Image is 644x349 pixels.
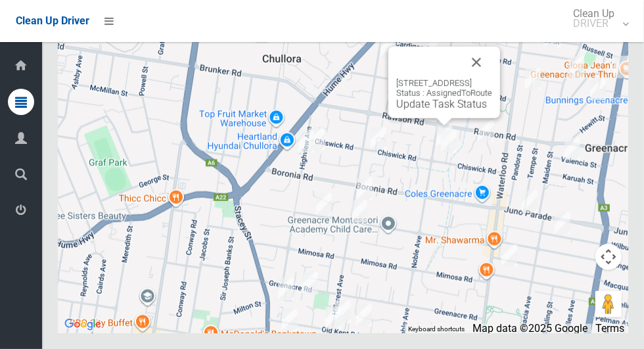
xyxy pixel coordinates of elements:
button: Drag Pegman onto the map to open Street View [595,291,622,317]
span: Map data ©2025 Google [472,322,587,335]
div: 45 Chiswick Road, GREENACRE NSW 2190<br>Status : AssignedToRoute<br><a href="/driver/booking/4779... [436,125,462,158]
div: 107 Chaseling Street, GREENACRE NSW 2190<br>Status : Collected<br><a href="/driver/booking/477506... [496,239,522,272]
span: Clean Up [566,9,628,28]
div: 35 Rea Street, GREENACRE NSW 2190<br>Status : Collected<br><a href="/driver/booking/476407/comple... [585,73,611,106]
div: 29 Valencia Street, GREENACRE NSW 2190<br>Status : Collected<br><a href="/driver/booking/478306/c... [559,133,586,166]
div: 94 Chiswick Road, GREENACRE NSW 2190<br>Status : AssignedToRoute<br><a href="/driver/booking/4797... [365,122,392,155]
button: Close [461,47,492,78]
div: 147 Wilbur Street, GREENACRE NSW 2190<br>Status : Collected<br><a href="/driver/booking/477863/co... [549,207,576,240]
div: 81 Highview Avenue, GREENACRE NSW 2190<br>Status : AssignedToRoute<br><a href="/driver/booking/47... [304,123,330,156]
a: Terms (opens in new tab) [595,322,624,335]
img: Google [61,316,104,333]
div: 173 Noble Avenue, GREENACRE NSW 2190<br>Status : AssignedToRoute<br><a href="/driver/booking/4781... [431,120,457,153]
div: 136 Roberts Road, GREENACRE NSW 2190<br>Status : Collected<br><a href="/driver/booking/477236/com... [609,51,635,83]
div: 221 Old Kent Road, GREENACRE NSW 2190<br>Status : Collected<br><a href="/driver/booking/472512/co... [273,273,299,306]
div: 99 Hillcrest Avenue, GREENACRE NSW 2190<br>Status : AssignedToRoute<br><a href="/driver/booking/4... [352,173,378,206]
div: 190 Juno Parade, GREENACRE NSW 2190<br>Status : AssignedToRoute<br><a href="/driver/booking/47838... [517,185,543,218]
div: [STREET_ADDRESS] Status : AssignedToRoute [396,78,492,110]
small: DRIVER [573,18,614,28]
a: Click to see this area on Google Maps [61,316,104,333]
button: Map camera controls [595,244,622,270]
div: 14 Pandora Street, GREENACRE NSW 2190<br>Status : Collected<br><a href="/driver/booking/477765/co... [520,63,546,96]
div: 15 Hillcrest Avenue, GREENACRE NSW 2190<br>Status : Collected<br><a href="/driver/booking/476644/... [375,30,402,63]
div: 144 Banksia Road, GREENACRE NSW 2190<br>Status : AssignedToRoute<br><a href="/driver/booking/4770... [311,188,337,221]
div: 1/136 Greenacre Road, GREENACRE NSW 2190<br>Status : AssignedToRoute<br><a href="/driver/booking/... [297,267,323,300]
div: 224 Old Kent Road, GREENACRE NSW 2190<br>Status : Collected<br><a href="/driver/booking/477830/co... [277,304,303,337]
div: 161 Old Kent Road, GREENACRE NSW 2190<br>Status : Collected<br><a href="/driver/booking/475561/co... [351,299,377,332]
div: 13A Jacqueline Crescent, GREENACRE NSW 2190<br>Status : Collected<br><a href="/driver/booking/476... [473,114,499,147]
div: 165 Hillcrest Avenue, GREENACRE NSW 2190<br>Status : AssignedToRoute<br><a href="/driver/booking/... [330,295,356,328]
span: Clean Up Driver [16,14,89,27]
div: 114 Banksia Road, GREENACRE NSW 2190<br>Status : AssignedToRoute<br><a href="/driver/booking/4775... [346,195,373,228]
div: 190 Old Kent Road, GREENACRE NSW 2190<br>Status : Collected<br><a href="/driver/booking/480274/co... [320,302,346,335]
div: 49 Maiden Street, GREENACRE NSW 2190<br>Status : Collected<br><a href="/driver/booking/474909/com... [563,51,589,84]
a: Update Task Status [396,98,487,110]
button: Keyboard shortcuts [408,325,465,334]
a: Clean Up Driver [16,11,89,31]
div: 94 Highview Avenue, GREENACRE NSW 2190<br>Status : AssignedToRoute<br><a href="/driver/booking/47... [293,126,319,158]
